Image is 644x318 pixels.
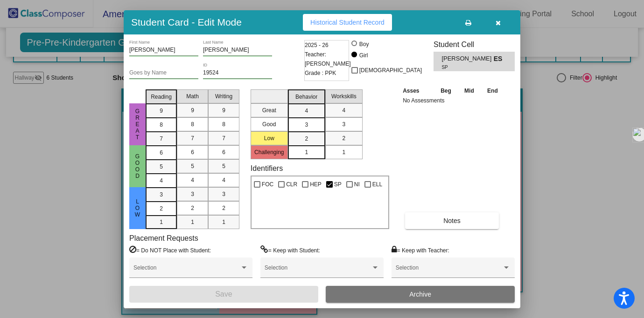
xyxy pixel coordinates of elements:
span: 4 [191,176,194,184]
span: 2 [342,134,345,142]
button: Notes [405,212,499,229]
span: Good [133,153,142,179]
span: 7 [191,134,194,142]
th: Beg [434,86,458,96]
span: 8 [160,121,163,129]
span: Notes [443,217,461,224]
span: [PERSON_NAME] [441,54,493,64]
span: SP [334,179,342,190]
span: 9 [222,106,225,115]
button: Archive [326,286,515,303]
button: Historical Student Record [303,14,392,31]
span: 7 [222,134,225,142]
span: Writing [215,92,232,101]
span: 4 [222,176,225,184]
span: 2 [191,204,194,212]
span: 9 [191,106,194,115]
td: No Assessments [400,96,504,105]
span: CLR [286,179,297,190]
span: SP [441,64,487,71]
th: Mid [458,86,480,96]
span: 2 [160,204,163,213]
span: Teacher: [PERSON_NAME] [305,50,351,68]
label: Placement Requests [129,234,198,243]
label: = Keep with Teacher: [392,245,449,255]
span: 3 [305,121,308,129]
span: 6 [222,148,225,156]
input: Enter ID [203,70,272,76]
th: End [481,86,505,96]
div: Girl [359,51,368,60]
h3: Student Cell [434,40,515,49]
span: 2 [222,204,225,212]
span: 7 [160,135,163,143]
span: 1 [160,218,163,226]
span: 1 [222,218,225,226]
span: Reading [151,93,172,101]
span: Save [215,290,232,298]
th: Asses [400,86,434,96]
div: Boy [359,40,369,48]
span: Historical Student Record [310,19,385,26]
span: 4 [305,107,308,115]
span: 2025 - 26 [305,41,329,50]
span: 4 [342,106,345,115]
span: ELL [372,179,382,190]
span: 1 [305,148,308,156]
span: Grade : PPK [305,68,336,78]
span: 1 [191,218,194,226]
input: goes by name [129,70,198,76]
span: 5 [222,162,225,170]
span: Great [133,108,142,141]
span: Low [133,198,142,218]
span: [DEMOGRAPHIC_DATA] [359,65,422,76]
span: 3 [222,190,225,198]
span: 5 [191,162,194,170]
span: NI [354,179,360,190]
span: 5 [160,162,163,171]
span: ES [494,54,507,64]
span: 2 [305,135,308,143]
label: Identifiers [251,164,283,173]
span: 4 [160,176,163,185]
span: 1 [342,148,345,156]
label: = Do NOT Place with Student: [129,245,211,255]
span: 3 [191,190,194,198]
span: 3 [342,120,345,129]
span: FOC [262,179,273,190]
span: Workskills [331,92,357,101]
span: 8 [222,120,225,129]
span: Math [186,92,199,101]
label: = Keep with Student: [260,245,320,255]
span: HEP [310,179,322,190]
button: Save [129,286,318,303]
span: Archive [409,291,431,298]
span: 8 [191,120,194,129]
span: 3 [160,190,163,199]
span: 9 [160,107,163,115]
span: 6 [191,148,194,156]
h3: Student Card - Edit Mode [131,16,242,28]
span: 6 [160,149,163,157]
span: Behavior [295,93,317,101]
